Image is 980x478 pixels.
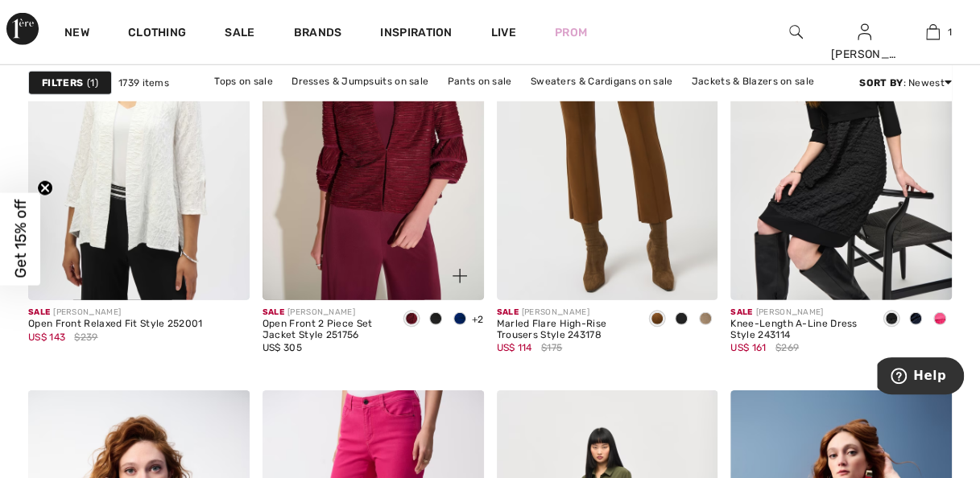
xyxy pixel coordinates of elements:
div: [PERSON_NAME] [730,307,866,319]
span: $175 [541,340,562,355]
div: Open Front Relaxed Fit Style 252001 [28,319,203,330]
div: Black [879,307,904,333]
img: My Bag [926,23,940,42]
div: [PERSON_NAME] [831,46,898,63]
div: Brown [645,307,669,333]
a: Jackets & Blazers on sale [684,71,823,92]
iframe: Opens a widget where you can find more information [877,357,964,398]
span: Inspiration [380,26,452,43]
span: +2 [472,314,484,325]
div: : Newest [859,76,952,90]
a: Prom [555,24,587,41]
div: Royal Sapphire 163 [448,307,472,333]
img: My Info [858,23,871,42]
img: 1ère Avenue [6,13,39,45]
a: Tops on sale [206,71,281,92]
span: Get 15% off [11,200,30,278]
div: Java [693,307,717,333]
a: Live [491,24,516,41]
span: US$ 143 [28,332,65,343]
a: Outerwear on sale [503,92,607,113]
div: [PERSON_NAME] [497,307,633,319]
span: Sale [263,307,284,317]
div: Knee-Length A-Line Dress Style 243114 [730,319,866,341]
div: Geranium [928,307,952,333]
a: Pants on sale [440,71,520,92]
div: Open Front 2 Piece Set Jacket Style 251756 [263,319,387,341]
span: 1 [948,25,952,39]
a: Sweaters & Cardigans on sale [523,71,680,92]
a: Dresses & Jumpsuits on sale [283,71,436,92]
img: plus_v2.svg [453,269,467,283]
strong: Sort By [859,77,903,89]
span: US$ 161 [730,342,766,353]
div: Merlot [399,307,424,333]
a: Clothing [128,26,186,43]
a: New [64,26,89,43]
strong: Filters [42,76,83,90]
div: Black [669,307,693,333]
a: Skirts on sale [421,92,501,113]
button: Close teaser [37,180,53,196]
span: 1 [87,76,98,90]
span: Sale [28,307,50,317]
a: 1 [899,23,966,42]
span: US$ 305 [263,342,302,353]
div: [PERSON_NAME] [28,307,203,319]
a: Sign In [858,24,871,39]
span: $239 [74,330,97,344]
div: Midnight Blue [424,307,448,333]
div: [PERSON_NAME] [263,307,387,319]
span: US$ 114 [497,342,532,353]
span: 1739 items [118,76,169,90]
span: Sale [497,307,519,317]
span: $269 [775,340,799,355]
a: Sale [225,26,254,43]
div: Marled Flare High-Rise Trousers Style 243178 [497,319,633,341]
img: search the website [789,23,803,42]
div: Midnight Blue [904,307,928,333]
span: Sale [730,307,752,317]
a: Brands [294,26,342,43]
